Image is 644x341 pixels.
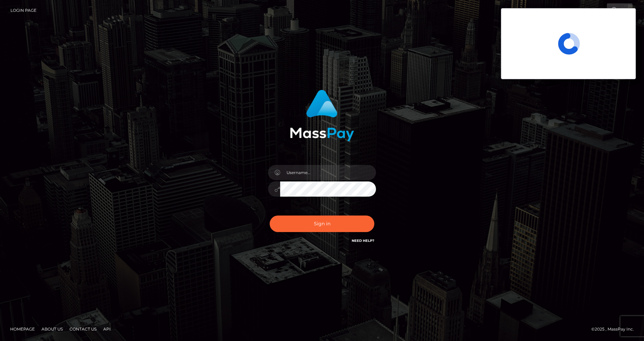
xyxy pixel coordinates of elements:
input: Username... [280,165,376,180]
span: Loading [558,33,580,55]
a: Need Help? [352,238,374,243]
a: Contact Us [67,324,99,334]
a: Homepage [7,324,37,334]
img: MassPay Login [290,90,354,141]
a: Login Page [10,3,36,18]
div: © 2025 , MassPay Inc. [591,325,639,333]
a: Login [607,3,633,18]
a: API [101,324,113,334]
a: About Us [39,324,65,334]
button: Sign in [270,216,374,232]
